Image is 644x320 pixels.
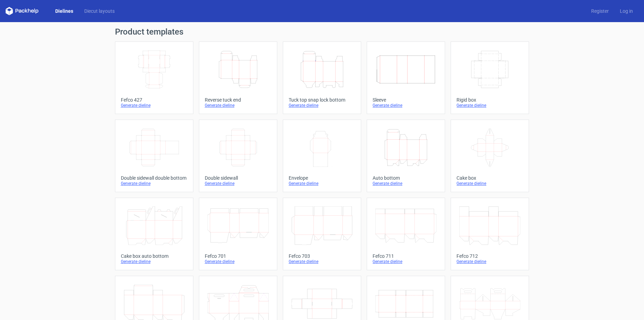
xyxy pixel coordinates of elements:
[367,41,445,114] a: SleeveGenerate dieline
[121,181,188,186] div: Generate dieline
[456,259,523,264] div: Generate dieline
[79,8,120,15] a: Diecut layouts
[50,8,79,15] a: Dielines
[205,259,271,264] div: Generate dieline
[283,198,361,270] a: Fefco 703Generate dieline
[115,28,529,36] h1: Product templates
[451,120,529,192] a: Cake boxGenerate dieline
[367,198,445,270] a: Fefco 711Generate dieline
[289,175,355,181] div: Envelope
[373,175,439,181] div: Auto bottom
[456,97,523,103] div: Rigid box
[205,253,271,259] div: Fefco 701
[121,97,188,103] div: Fefco 427
[121,103,188,108] div: Generate dieline
[456,253,523,259] div: Fefco 712
[289,181,355,186] div: Generate dieline
[199,120,277,192] a: Double sidewallGenerate dieline
[199,41,277,114] a: Reverse tuck endGenerate dieline
[586,8,614,15] a: Register
[121,175,188,181] div: Double sidewall double bottom
[373,103,439,108] div: Generate dieline
[289,253,355,259] div: Fefco 703
[373,259,439,264] div: Generate dieline
[614,8,638,15] a: Log in
[451,198,529,270] a: Fefco 712Generate dieline
[456,181,523,186] div: Generate dieline
[283,120,361,192] a: EnvelopeGenerate dieline
[199,198,277,270] a: Fefco 701Generate dieline
[367,120,445,192] a: Auto bottomGenerate dieline
[373,253,439,259] div: Fefco 711
[115,41,193,114] a: Fefco 427Generate dieline
[121,253,188,259] div: Cake box auto bottom
[289,259,355,264] div: Generate dieline
[373,97,439,103] div: Sleeve
[289,97,355,103] div: Tuck top snap lock bottom
[373,181,439,186] div: Generate dieline
[205,103,271,108] div: Generate dieline
[205,97,271,103] div: Reverse tuck end
[456,175,523,181] div: Cake box
[121,259,188,264] div: Generate dieline
[115,198,193,270] a: Cake box auto bottomGenerate dieline
[205,181,271,186] div: Generate dieline
[205,175,271,181] div: Double sidewall
[456,103,523,108] div: Generate dieline
[115,120,193,192] a: Double sidewall double bottomGenerate dieline
[451,41,529,114] a: Rigid boxGenerate dieline
[289,103,355,108] div: Generate dieline
[283,41,361,114] a: Tuck top snap lock bottomGenerate dieline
